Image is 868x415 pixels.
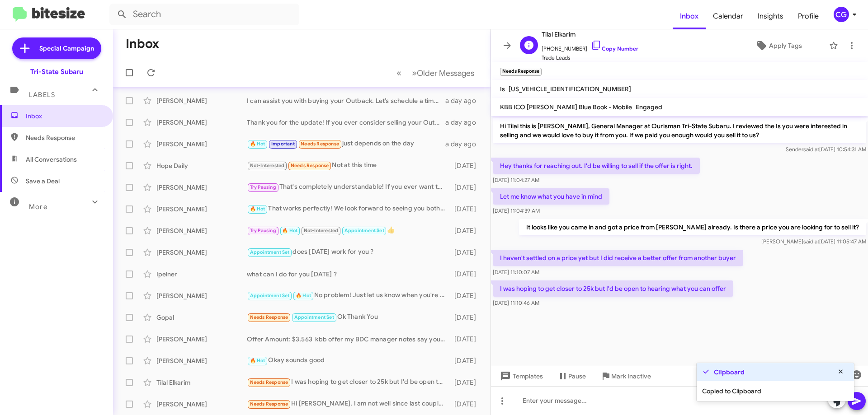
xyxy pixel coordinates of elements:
[498,368,543,384] span: Templates
[247,96,445,105] div: I can assist you with buying your Outback. Let’s schedule a time to assess your vehicle and provi...
[271,141,295,147] span: Important
[542,40,638,53] span: [PHONE_NUMBER]
[550,368,593,384] button: Pause
[250,379,288,385] span: Needs Response
[493,158,700,174] p: Hey thanks for reaching out. I'd be willing to sell if the offer is right.
[301,141,339,147] span: Needs Response
[450,291,483,300] div: [DATE]
[156,291,247,300] div: [PERSON_NAME]
[156,161,247,170] div: Hope Daily
[673,3,706,29] a: Inbox
[445,140,483,149] div: a day ago
[396,67,401,79] span: «
[417,68,474,78] span: Older Messages
[39,44,94,53] span: Special Campaign
[247,182,450,192] div: That's completely understandable! If you ever want to discuss your options or have questions, fee...
[250,249,290,255] span: Appointment Set
[769,37,802,54] span: Apply Tags
[593,368,658,384] button: Mark Inactive
[250,293,290,298] span: Appointment Set
[493,269,539,275] span: [DATE] 11:10:07 AM
[450,400,483,409] div: [DATE]
[250,184,276,190] span: Try Pausing
[247,139,445,149] div: just depends on the day
[732,37,825,54] button: Apply Tags
[296,293,311,298] span: 🔥 Hot
[519,219,866,235] p: It looks like you came in and got a price from [PERSON_NAME] already. Is there a price you are lo...
[156,226,247,235] div: [PERSON_NAME]
[791,3,826,29] a: Profile
[706,3,750,29] span: Calendar
[450,248,483,257] div: [DATE]
[493,207,540,214] span: [DATE] 11:04:39 AM
[591,45,638,52] a: Copy Number
[250,358,265,364] span: 🔥 Hot
[26,177,60,186] span: Save a Deal
[344,228,384,233] span: Appointment Set
[450,378,483,387] div: [DATE]
[750,3,791,29] a: Insights
[156,140,247,149] div: [PERSON_NAME]
[247,247,450,257] div: does [DATE] work for you ?
[156,313,247,322] div: Gopal
[834,7,849,22] div: CG
[611,368,651,384] span: Mark Inactive
[826,7,858,22] button: CG
[445,96,483,105] div: a day ago
[406,64,480,82] button: Next
[26,133,103,142] span: Needs Response
[250,163,285,168] span: Not-Interested
[450,183,483,192] div: [DATE]
[391,64,407,82] button: Previous
[247,290,450,301] div: No problem! Just let us know when you're ready, and we can find a time that works for you. Lookin...
[542,53,638,62] span: Trade Leads
[450,161,483,170] div: [DATE]
[247,204,450,214] div: That works perfectly! We look forward to seeing you both at 5:30 PM [DATE]. Let me know if you ne...
[247,118,445,127] div: Thank you for the update! If you ever consider selling your Outback in the future, let us know. W...
[509,85,631,93] span: [US_VEHICLE_IDENTIFICATION_NUMBER]
[247,270,450,279] div: what can I do for you [DATE] ?
[803,146,819,153] span: said at
[450,270,483,279] div: [DATE]
[803,238,819,245] span: said at
[247,377,450,387] div: I was hoping to get closer to 25k but I'd be open to hearing what you can offer
[450,313,483,322] div: [DATE]
[156,96,247,105] div: [PERSON_NAME]
[493,118,866,143] p: Hi Tilal this is [PERSON_NAME], General Manager at Ourisman Tri-State Subaru. I reviewed the Is y...
[247,312,450,322] div: Ok Thank You
[126,37,159,51] h1: Inbox
[156,205,247,214] div: [PERSON_NAME]
[247,335,450,344] div: Offer Amount: $3,563 kbb offer my BDC manager notes say your passing it on to your son let us kno...
[786,146,866,153] span: Sender [DATE] 10:54:31 AM
[250,206,265,212] span: 🔥 Hot
[392,64,480,82] nav: Page navigation example
[500,85,505,93] span: Is
[450,226,483,235] div: [DATE]
[493,280,733,297] p: I was hoping to get closer to 25k but I'd be open to hearing what you can offer
[29,91,55,99] span: Labels
[636,103,662,111] span: Engaged
[304,228,339,233] span: Not-Interested
[491,368,550,384] button: Templates
[450,335,483,344] div: [DATE]
[26,112,103,121] span: Inbox
[247,160,450,171] div: Not at this time
[282,228,297,233] span: 🔥 Hot
[247,399,450,409] div: Hi [PERSON_NAME], I am not well since last couple of days, sorry couldn't reply to you. I wont be...
[761,238,866,245] span: [PERSON_NAME] [DATE] 11:05:47 AM
[250,314,288,320] span: Needs Response
[445,118,483,127] div: a day ago
[450,356,483,365] div: [DATE]
[250,228,276,233] span: Try Pausing
[500,103,632,111] span: KBB ICO [PERSON_NAME] Blue Book - Mobile
[697,381,854,401] div: Copied to Clipboard
[493,188,609,205] p: Let me know what you have in mind
[714,368,745,377] strong: Clipboard
[156,356,247,365] div: [PERSON_NAME]
[493,299,539,306] span: [DATE] 11:10:46 AM
[450,205,483,214] div: [DATE]
[412,67,417,79] span: »
[109,4,299,25] input: Search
